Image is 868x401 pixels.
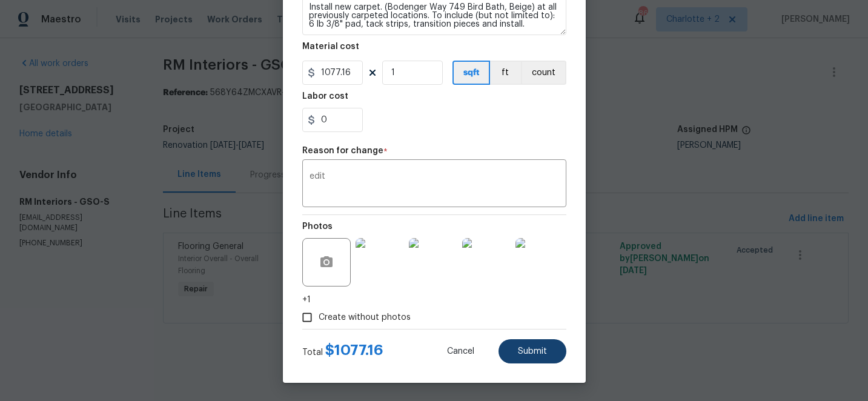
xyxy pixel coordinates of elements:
button: ft [490,61,521,85]
button: sqft [452,61,490,85]
button: count [521,61,566,85]
textarea: edit [310,172,559,197]
span: Cancel [447,347,474,356]
h5: Reason for change [302,147,383,155]
div: Total [302,344,383,359]
span: Create without photos [319,311,411,324]
span: Submit [518,347,547,356]
button: Submit [499,339,566,363]
h5: Photos [302,222,333,231]
button: Cancel [428,339,494,363]
span: +1 [302,294,311,306]
span: $ 1077.16 [325,343,383,357]
h5: Material cost [302,42,359,51]
h5: Labor cost [302,92,348,101]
